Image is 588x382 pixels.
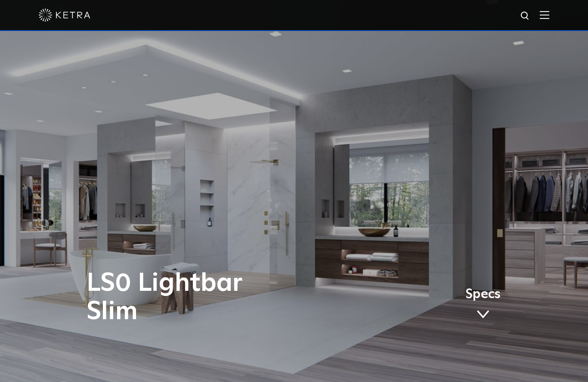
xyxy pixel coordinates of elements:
img: Hamburger%20Nav.svg [540,11,549,19]
img: ketra-logo-2019-white [39,9,90,22]
a: Specs [465,288,501,322]
h1: LS0 Lightbar Slim [87,269,330,326]
img: search icon [520,11,531,22]
span: Specs [465,288,501,301]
